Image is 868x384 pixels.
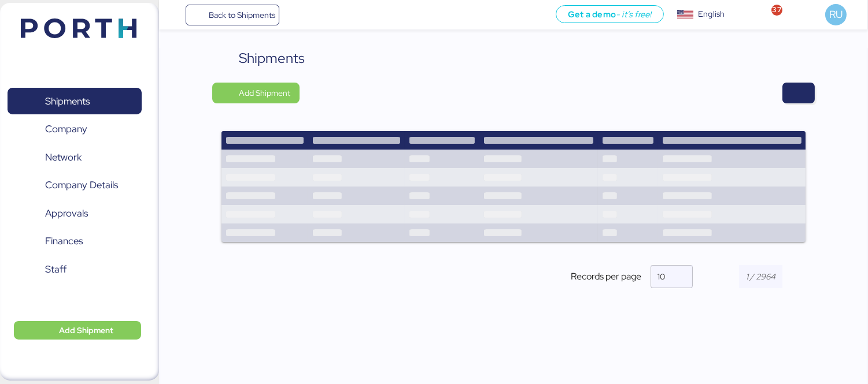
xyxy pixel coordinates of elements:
[45,233,83,249] span: Finances
[8,200,142,226] a: Approvals
[14,321,141,340] button: Add Shipment
[8,256,142,282] a: Staff
[8,172,142,199] a: Company Details
[658,271,665,282] span: 10
[8,88,142,114] a: Shipments
[45,177,118,193] span: Company Details
[45,261,67,278] span: Staff
[829,7,843,22] span: RU
[8,144,142,170] a: Network
[45,121,87,137] span: Company
[239,48,305,69] div: Shipments
[45,93,90,110] span: Shipments
[186,5,280,25] a: Back to Shipments
[212,83,300,103] button: Add Shipment
[571,270,641,284] span: Records per page
[8,116,142,143] a: Company
[739,265,782,288] input: 1 / 2964
[209,8,275,22] span: Back to Shipments
[698,8,725,20] div: English
[45,205,88,222] span: Approvals
[59,323,113,337] span: Add Shipment
[239,86,290,100] span: Add Shipment
[45,149,82,166] span: Network
[166,5,186,25] button: Menu
[8,228,142,255] a: Finances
